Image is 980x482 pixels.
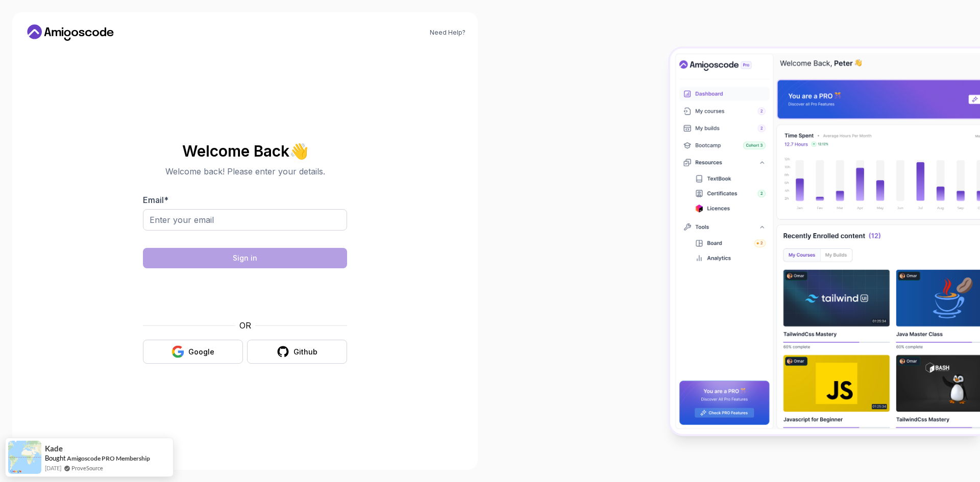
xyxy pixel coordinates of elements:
div: Google [188,347,214,357]
span: Bought [45,454,66,462]
p: Welcome back! Please enter your details. [143,165,347,177]
img: provesource social proof notification image [8,441,41,474]
img: Amigoscode Dashboard [670,48,980,434]
a: Home link [24,24,116,41]
button: Google [143,340,243,364]
a: ProveSource [71,464,103,472]
label: Email * [143,195,168,205]
span: Kade [45,444,63,453]
iframe: Widget containing checkbox for hCaptcha security challenge [168,274,322,313]
a: Amigoscode PRO Membership [67,454,150,462]
span: 👋 [289,142,309,160]
p: OR [239,319,251,332]
a: Need Help? [430,29,465,37]
h2: Welcome Back [143,143,347,159]
button: Github [247,340,347,364]
div: Sign in [233,253,257,263]
input: Enter your email [143,209,347,231]
button: Sign in [143,248,347,268]
span: [DATE] [45,464,61,472]
div: Github [293,347,317,357]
